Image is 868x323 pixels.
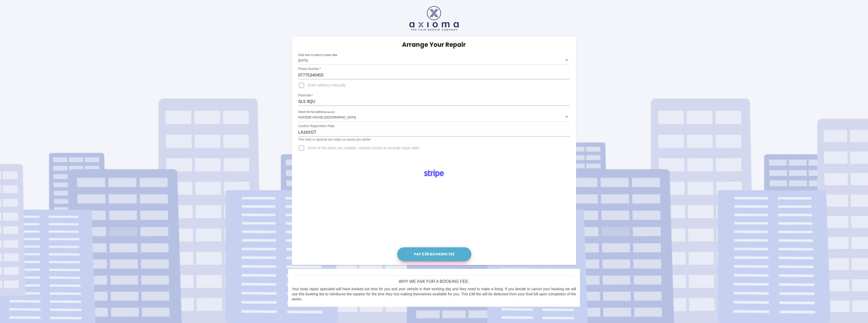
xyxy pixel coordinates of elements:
div: [DATE] [298,55,570,65]
label: Select the full address [298,110,335,114]
span: Enter address manually [308,83,346,88]
img: Logo [421,167,447,180]
div: Foxside House [GEOGRAPHIC_DATA] [298,112,570,121]
p: Your body repair specialist will have booked out time for you and your vehicle in their working d... [292,286,576,302]
label: Click here to select a repair date [298,53,337,57]
h5: Arrange Your Repair [402,41,466,49]
p: This field is optional but helps us assist you better [298,137,570,142]
label: Confirm Registration Plate [298,124,335,128]
span: None of the dates are suitable, request contact to arrange repair date. [308,146,420,151]
small: (required) [325,111,335,113]
label: Phone Number [298,67,321,71]
img: axioma [409,6,459,30]
label: Postcode [298,93,313,98]
button: Pay £38 Booking Fee [397,247,471,261]
iframe: Secure payment input frame [396,181,472,246]
h6: Why we ask for a booking fee: [292,278,576,285]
